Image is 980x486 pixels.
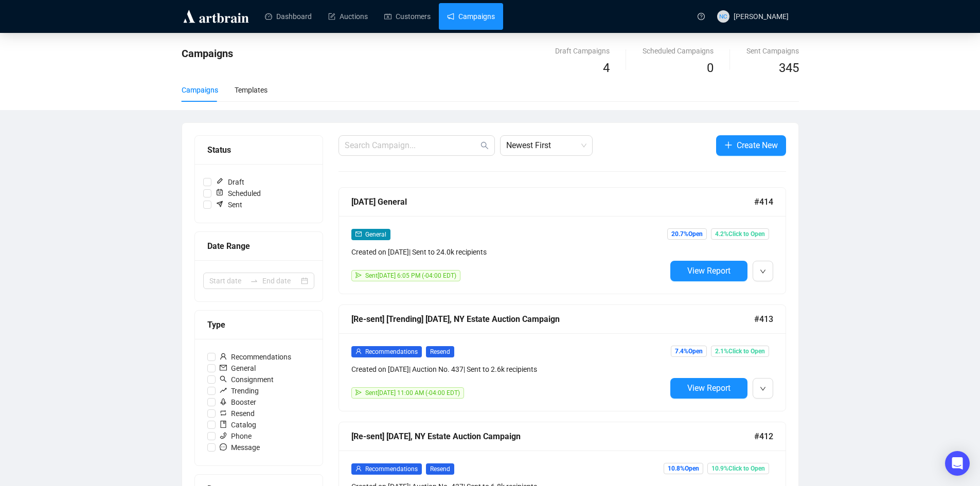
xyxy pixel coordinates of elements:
span: General [365,231,386,238]
div: [Re-sent] [Trending] [DATE], NY Estate Auction Campaign [351,313,754,326]
span: Resend [216,408,259,419]
span: Sent [DATE] 6:05 PM (-04:00 EDT) [365,272,456,279]
div: Sent Campaigns [746,45,799,57]
span: 4 [603,61,610,75]
span: mail [220,364,227,371]
div: Open Intercom Messenger [945,451,970,476]
span: Newest First [506,136,586,155]
input: Search Campaign... [345,139,478,152]
span: Draft [211,176,248,188]
div: Draft Campaigns [555,45,610,57]
span: Booster [216,397,260,408]
div: [DATE] General [351,195,754,208]
span: user [355,465,362,472]
span: Campaigns [182,47,233,60]
input: Start date [209,275,246,286]
span: user [220,353,227,360]
span: Resend [426,346,454,357]
span: down [760,268,766,275]
span: Sent [DATE] 11:00 AM (-04:00 EDT) [365,389,460,397]
input: End date [262,275,299,286]
span: 2.1% Click to Open [711,346,769,357]
span: View Report [687,383,730,393]
span: Sent [211,199,246,210]
span: Recommendations [365,465,418,473]
span: 10.8% Open [664,463,703,474]
span: swap-right [250,277,258,285]
div: Type [207,318,310,331]
span: book [220,421,227,428]
span: Create New [737,139,778,152]
span: plus [724,141,733,149]
span: to [250,277,258,285]
span: #413 [754,313,773,326]
span: View Report [687,266,730,276]
span: mail [355,231,362,237]
div: Templates [235,84,268,96]
span: Trending [216,385,263,397]
span: Catalog [216,419,260,430]
span: General [216,363,260,374]
div: Created on [DATE] | Auction No. 437 | Sent to 2.6k recipients [351,364,666,375]
span: send [355,272,362,278]
span: search [220,375,227,383]
span: NC [719,11,727,21]
span: user [355,348,362,354]
span: Scheduled [211,188,265,199]
button: View Report [670,261,747,281]
span: search [480,141,489,150]
span: 0 [707,61,714,75]
div: Status [207,143,310,156]
span: Message [216,442,264,453]
span: Consignment [216,374,278,385]
div: Created on [DATE] | Sent to 24.0k recipients [351,246,666,258]
span: retweet [220,409,227,417]
div: Scheduled Campaigns [643,45,714,57]
span: 20.7% Open [667,228,707,240]
div: Date Range [207,240,310,253]
span: 7.4% Open [671,346,707,357]
span: 10.9% Click to Open [707,463,769,474]
span: send [355,389,362,395]
a: Dashboard [265,3,312,30]
span: Resend [426,463,454,475]
span: rocket [220,398,227,405]
span: #414 [754,195,773,208]
span: Phone [216,430,256,442]
span: Recommendations [216,351,295,363]
a: Auctions [328,3,368,30]
span: message [220,443,227,451]
img: logo [182,8,251,25]
span: rise [220,387,227,394]
span: Recommendations [365,348,418,355]
span: 4.2% Click to Open [711,228,769,240]
div: Campaigns [182,84,218,96]
span: phone [220,432,227,439]
span: #412 [754,430,773,443]
span: [PERSON_NAME] [734,12,789,21]
span: 345 [779,61,799,75]
a: Customers [384,3,431,30]
span: question-circle [698,13,705,20]
span: down [760,386,766,392]
a: [Re-sent] [Trending] [DATE], NY Estate Auction Campaign#413userRecommendationsResendCreated on [D... [338,304,786,411]
a: Campaigns [447,3,495,30]
div: [Re-sent] [DATE], NY Estate Auction Campaign [351,430,754,443]
button: View Report [670,378,747,399]
button: Create New [716,135,786,156]
a: [DATE] General#414mailGeneralCreated on [DATE]| Sent to 24.0k recipientssendSent[DATE] 6:05 PM (-... [338,187,786,294]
